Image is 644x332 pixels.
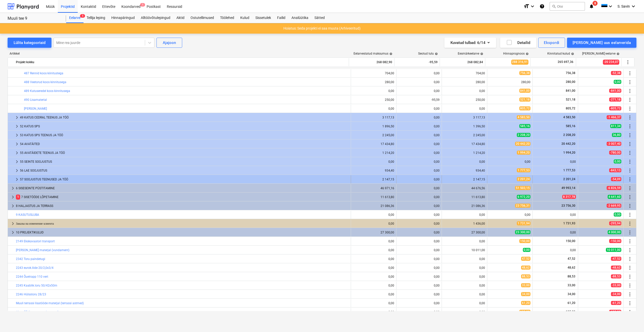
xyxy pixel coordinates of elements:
span: Rohkem tegevusi [627,168,633,174]
span: 33,00 [521,283,530,287]
span: -20 234,07 [603,60,619,64]
div: 3 117,13 [353,116,394,119]
div: 0,00 [398,116,440,119]
span: 265 697,36 [557,60,574,64]
div: 57 SOOJUSTUS TEENUSED JA TÖÖ [20,175,349,183]
div: 1 214,20 [353,151,394,155]
span: keyboard_arrow_right [14,168,20,174]
div: Artikkel [8,52,349,55]
i: format_size [523,3,529,9]
div: 0,00 [535,248,576,252]
span: 1 994,20 [517,151,530,155]
div: 0,00 [489,160,530,163]
span: 805,72 [565,107,576,110]
p: Hoiatus: Seda projekti ei saa muuta (Arhiveeritud) [283,26,361,31]
span: 47,52 [567,257,576,260]
a: 2149 Ekskavaatori transport [16,240,55,243]
div: Hinnaprognoos [503,52,529,55]
span: 8 [593,1,598,6]
span: 48,62 [567,266,576,269]
span: keyboard_arrow_right [14,150,20,156]
div: 0,00 [398,151,440,155]
div: Eelarvestatud maksumus [354,52,392,55]
div: 0,00 [353,240,394,243]
div: 3 117,13 [444,116,485,119]
div: Failid [274,13,288,23]
span: 10 011,00 [606,248,621,252]
div: 55 SEINTE SOOJUSTUS [20,158,349,166]
span: 23 300,00 [515,230,530,234]
div: 934,40 [353,169,394,172]
span: help [479,52,483,55]
div: 0,00 [444,89,485,93]
div: 280,00 [444,80,485,84]
div: 0,00 [444,160,485,163]
span: help [434,52,438,55]
span: keyboard_arrow_right [10,194,16,200]
div: 0,00 [444,107,485,110]
a: 2342 Toru paindetugi [16,257,45,261]
span: 0,00 [614,159,621,163]
span: -54,09 [611,177,621,181]
div: 6 SISESEINTE PÜSTITAMINE [16,184,349,192]
div: 0,00 [398,107,440,110]
div: 10 PROJEKTIKULUD [16,228,349,236]
a: 9 KASUTUSLUBA [16,213,39,217]
span: help [570,52,574,55]
div: 0,00 [353,89,394,93]
span: -88,53 [611,274,621,278]
span: 1 731,93 [563,222,576,225]
div: 55 AVATÄIDETE TEENUS JA TÖÖ [20,149,349,157]
span: -47,52 [611,257,621,261]
div: Eelarve [66,13,84,23]
i: keyboard_arrow_down [607,3,613,9]
span: 1 777,53 [517,168,530,172]
span: 2 208,20 [563,133,576,137]
a: 487 Rennid koos kiinitustega [24,72,63,75]
span: Rohkem tegevusi [627,194,633,200]
span: -780,00 [609,151,621,155]
span: 585,16 [519,124,530,128]
div: 0,00 [353,248,394,252]
span: Rohkem tegevusi [627,114,633,121]
a: Ostutellimused [187,13,217,23]
span: keyboard_arrow_right [10,203,16,209]
span: -3 007,40 [607,142,621,146]
span: 49 993,14 [561,186,576,190]
div: 0,00 [398,142,440,146]
span: 34,00 [521,292,530,296]
div: 0,00 [353,284,394,287]
span: Rohkem tegevusi [627,229,633,235]
span: 20 442,20 [515,142,530,146]
i: keyboard_arrow_down [630,3,636,9]
a: Alltöövõtulepingud [138,13,173,23]
a: Töölehed [217,13,237,23]
div: Заказы на изменение клиента [16,220,349,228]
div: 0,00 [398,178,440,181]
div: 0,00 [535,231,576,234]
div: 10 011,00 [444,248,485,252]
span: 1 731,94 [517,221,530,225]
span: -2 669,95 [607,204,621,208]
span: 756,38 [519,71,530,75]
div: 17 434,80 [444,142,485,146]
span: keyboard_arrow_right [10,185,16,191]
button: Detailid [500,38,536,48]
div: Projekt kokku [16,58,347,66]
div: Eesmärkeelarve [458,52,483,55]
div: 0,00 [398,213,440,217]
span: 150,00 [565,239,576,243]
span: Rohkem tegevusi [627,265,633,271]
span: Rohkem tegevusi [627,212,633,218]
a: 2246 Hülsstoru 28/23 [16,293,46,296]
div: 0,00 [444,266,485,270]
div: 0,00 [398,125,440,128]
span: Rohkem tegevusi [627,123,633,129]
a: 489 Katuseredel koos kinnitusega [24,89,70,93]
span: 4 583,50 [563,115,576,119]
div: 46 971,16 [353,186,394,190]
div: 27 300,00 [444,231,485,234]
span: 2 208,20 [517,133,530,137]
